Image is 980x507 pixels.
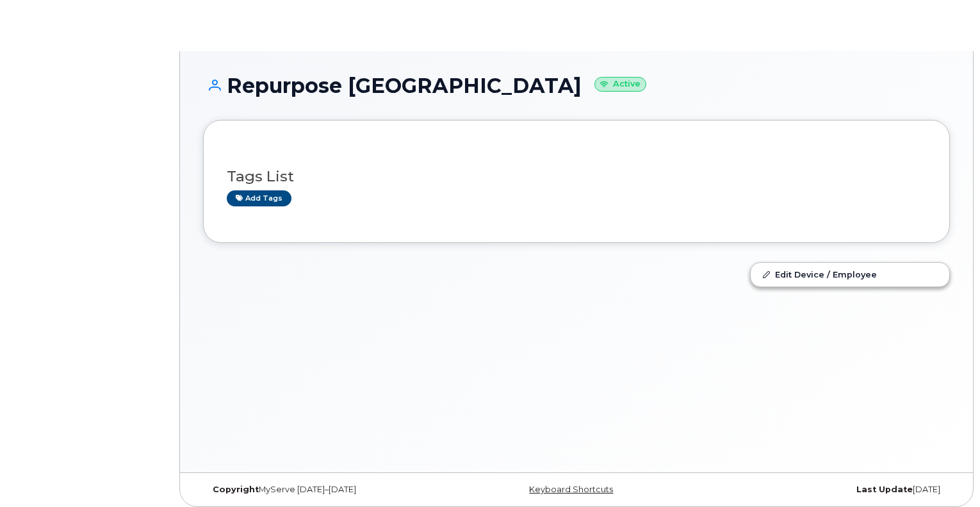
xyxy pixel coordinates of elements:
[701,485,950,495] div: [DATE]
[227,190,291,206] a: Add tags
[213,485,259,494] strong: Copyright
[594,77,646,92] small: Active
[227,169,926,185] h3: Tags List
[203,74,950,97] h1: Repurpose [GEOGRAPHIC_DATA]
[751,263,949,286] a: Edit Device / Employee
[203,485,452,495] div: MyServe [DATE]–[DATE]
[529,485,613,494] a: Keyboard Shortcuts
[856,485,913,494] strong: Last Update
